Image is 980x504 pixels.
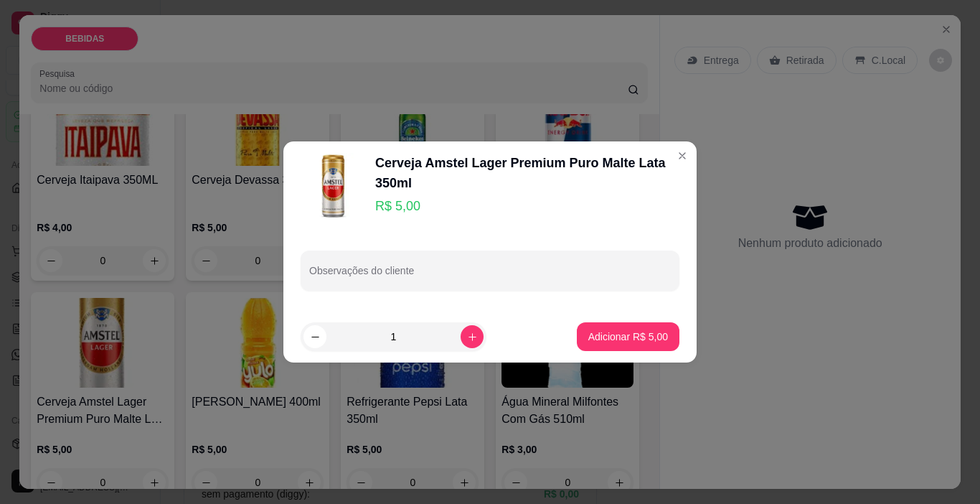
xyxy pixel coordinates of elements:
p: R$ 5,00 [375,196,679,216]
button: increase-product-quantity [461,325,484,348]
div: Cerveja Amstel Lager Premium Puro Malte Lata 350ml [375,153,679,193]
img: product-image [301,153,367,219]
button: Close [671,144,694,167]
p: Adicionar R$ 5,00 [588,330,668,344]
input: Observações do cliente [309,269,671,284]
button: Adicionar R$ 5,00 [577,322,679,351]
button: decrease-product-quantity [303,325,326,348]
